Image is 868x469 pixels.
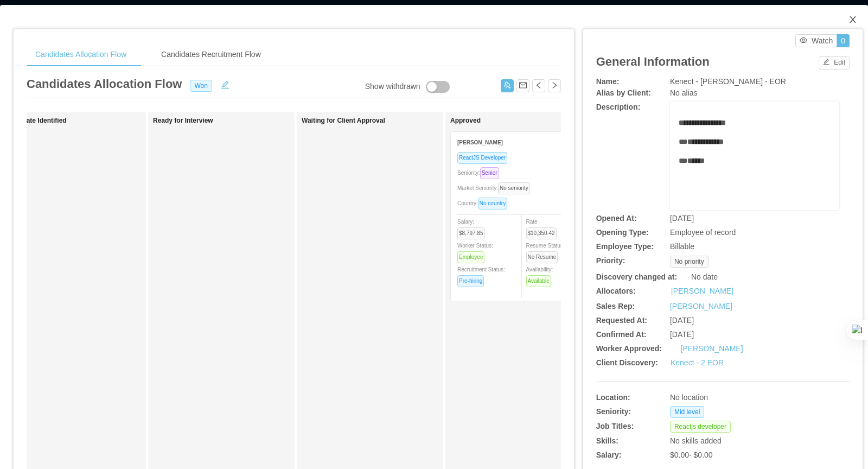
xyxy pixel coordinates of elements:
[670,392,797,403] div: No location
[457,275,484,287] span: Pre-hiring
[190,80,212,92] span: Won
[670,406,704,418] span: Mid level
[596,287,636,295] b: Allocators:
[526,267,556,284] span: Availability:
[596,214,637,223] b: Opened At:
[27,42,135,67] div: Candidates Allocation Flow
[480,167,499,179] span: Senior
[526,219,561,236] span: Rate
[302,117,454,125] h1: Waiting for Client Approval
[457,243,493,260] span: Worker Status:
[596,53,710,71] article: General Information
[457,170,503,176] span: Seniority:
[670,102,839,210] div: rdw-wrapper
[478,198,507,210] span: No country
[596,228,649,237] b: Opening Type:
[526,227,557,239] span: $10,350.42
[596,88,651,97] b: Alias by Client:
[501,79,514,92] button: icon: usergroup-add
[457,219,489,236] span: Salary:
[670,421,731,433] span: Reactjs developer
[548,79,561,92] button: icon: right
[457,152,507,164] span: ReactJS Developer
[596,242,654,251] b: Employee Type:
[596,344,662,353] b: Worker Approved:
[671,286,733,297] a: [PERSON_NAME]
[152,42,270,67] div: Candidates Recruitment Flow
[450,117,602,125] h1: Approved
[153,117,305,125] h1: Ready for Interview
[596,407,631,416] b: Seniority:
[457,227,485,239] span: $8,797.85
[670,256,709,268] span: No priority
[670,88,698,97] span: No alias
[596,358,658,367] b: Client Discovery:
[670,214,694,223] span: [DATE]
[670,302,732,310] a: [PERSON_NAME]
[670,436,722,445] span: No skills added
[596,451,622,459] b: Salary:
[526,243,565,260] span: Resume Status:
[596,302,635,310] b: Sales Rep:
[457,200,512,206] span: Country:
[596,256,626,265] b: Priority:
[457,140,503,145] strong: [PERSON_NAME]
[365,81,420,93] div: Show withdrawn
[795,34,837,47] button: icon: eyeWatch
[596,422,634,430] b: Job Titles:
[532,79,545,92] button: icon: left
[670,451,713,459] span: $0.00 - $0.00
[670,242,694,251] span: Billable
[516,79,529,92] button: icon: mail
[526,275,551,287] span: Available
[679,117,831,226] div: rdw-editor
[596,103,641,111] b: Description:
[848,15,857,24] i: icon: close
[596,77,620,86] b: Name:
[838,5,868,35] button: Close
[27,75,182,93] article: Candidates Allocation Flow
[216,78,234,89] button: icon: edit
[596,330,647,339] b: Confirmed At:
[596,393,630,402] b: Location:
[526,251,558,263] span: No Resume
[671,358,724,367] a: Kenect - 2 EOR
[819,56,850,69] button: icon: editEdit
[670,330,694,339] span: [DATE]
[670,77,786,86] span: Kenect - [PERSON_NAME] - EOR
[691,272,718,281] span: No date
[457,251,484,263] span: Employee
[596,436,618,445] b: Skills:
[498,182,530,194] span: No seniority
[596,272,677,281] b: Discovery changed at:
[596,316,647,325] b: Requested At:
[680,344,743,353] a: [PERSON_NAME]
[837,34,850,47] button: 0
[670,228,736,237] span: Employee of record
[670,316,694,325] span: [DATE]
[4,117,156,125] h1: Candidate Identified
[457,185,534,191] span: Market Seniority:
[457,267,505,284] span: Recruitment Status:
